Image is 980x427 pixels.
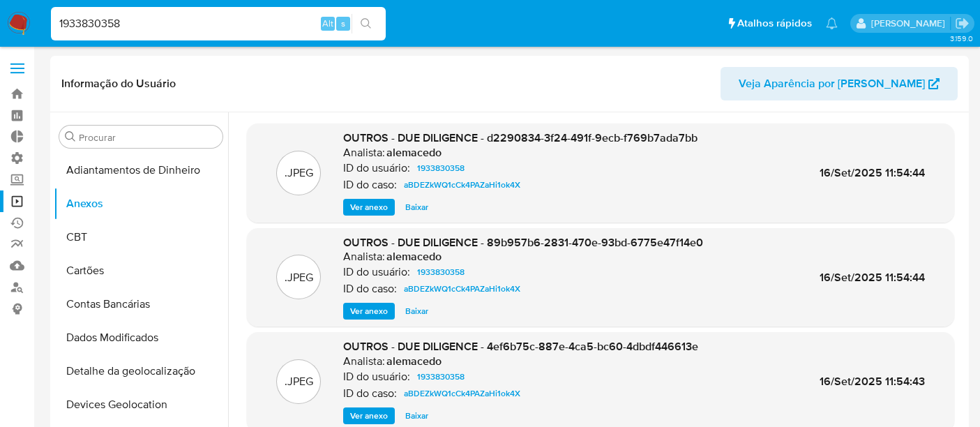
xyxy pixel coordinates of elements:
[54,354,228,388] button: Detalhe da geolocalização
[820,269,925,285] span: 16/Set/2025 11:54:44
[343,370,410,384] p: ID do usuário:
[721,67,958,100] button: Veja Aparência por [PERSON_NAME]
[737,16,812,31] span: Atalhos rápidos
[343,146,385,160] p: Analista:
[386,146,442,160] h6: alemacedo
[285,270,313,285] p: .JPEG
[343,199,395,216] button: Ver anexo
[65,131,76,142] button: Procurar
[398,385,526,402] a: aBDEZkWQ1cCk4PAZaHi1ok4X
[51,15,386,33] input: Pesquise usuários ou casos...
[79,131,217,144] input: Procurar
[54,321,228,354] button: Dados Modificados
[871,17,950,30] p: alexandra.macedo@mercadolivre.com
[417,368,465,385] span: 1933830358
[350,200,388,214] span: Ver anexo
[352,14,380,33] button: search-icon
[417,160,465,177] span: 1933830358
[398,303,435,320] button: Baixar
[386,250,442,264] h6: alemacedo
[54,153,228,187] button: Adiantamentos de Dinheiro
[405,409,428,423] span: Baixar
[404,280,520,297] span: aBDEZkWQ1cCk4PAZaHi1ok4X
[343,178,397,192] p: ID do caso:
[343,387,397,400] p: ID do caso:
[343,250,385,264] p: Analista:
[343,303,395,320] button: Ver anexo
[343,282,397,296] p: ID do caso:
[405,304,428,318] span: Baixar
[386,354,442,368] h6: alemacedo
[285,165,313,181] p: .JPEG
[412,368,470,385] a: 1933830358
[343,407,395,424] button: Ver anexo
[398,199,435,216] button: Baixar
[412,160,470,177] a: 1933830358
[350,409,388,423] span: Ver anexo
[826,17,838,29] a: Notificações
[54,254,228,287] button: Cartões
[54,187,228,220] button: Anexos
[398,177,526,193] a: aBDEZkWQ1cCk4PAZaHi1ok4X
[54,287,228,321] button: Contas Bancárias
[820,373,925,389] span: 16/Set/2025 11:54:43
[343,161,410,175] p: ID do usuário:
[404,385,520,402] span: aBDEZkWQ1cCk4PAZaHi1ok4X
[285,374,313,389] p: .JPEG
[322,17,333,30] span: Alt
[341,17,345,30] span: s
[343,338,698,354] span: OUTROS - DUE DILIGENCE - 4ef6b75c-887e-4ca5-bc60-4dbdf446613e
[350,304,388,318] span: Ver anexo
[343,130,698,146] span: OUTROS - DUE DILIGENCE - d2290834-3f24-491f-9ecb-f769b7ada7bb
[404,177,520,193] span: aBDEZkWQ1cCk4PAZaHi1ok4X
[417,264,465,280] span: 1933830358
[739,67,925,100] span: Veja Aparência por [PERSON_NAME]
[54,220,228,254] button: CBT
[343,234,703,250] span: OUTROS - DUE DILIGENCE - 89b957b6-2831-470e-93bd-6775e47f14e0
[343,354,385,368] p: Analista:
[955,16,970,31] a: Sair
[398,280,526,297] a: aBDEZkWQ1cCk4PAZaHi1ok4X
[54,388,228,421] button: Devices Geolocation
[820,165,925,181] span: 16/Set/2025 11:54:44
[405,200,428,214] span: Baixar
[398,407,435,424] button: Baixar
[61,77,176,91] h1: Informação do Usuário
[412,264,470,280] a: 1933830358
[343,265,410,279] p: ID do usuário:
